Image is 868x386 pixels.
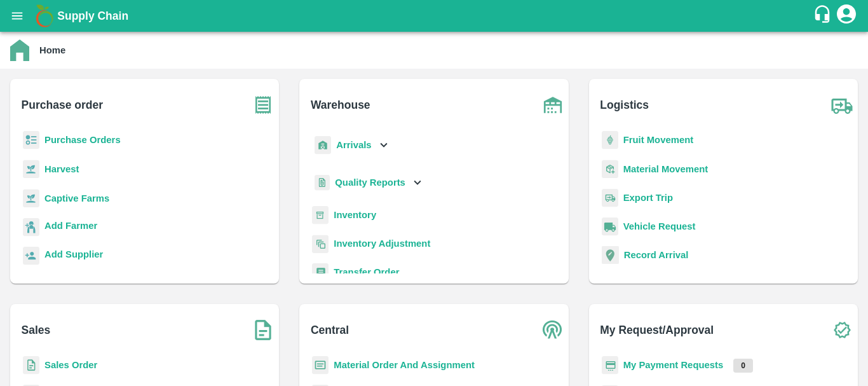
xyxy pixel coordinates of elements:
[23,218,39,237] img: farmer
[602,160,618,179] img: material
[537,89,569,121] img: warehouse
[44,164,79,174] a: Harvest
[600,321,714,339] b: My Request/Approval
[44,219,97,236] a: Add Farmer
[312,356,329,375] img: centralMaterial
[23,160,39,179] img: harvest
[44,360,97,370] a: Sales Order
[23,356,39,375] img: sales
[312,263,329,282] img: whTransfer
[826,89,858,121] img: truck
[23,189,39,208] img: harvest
[336,140,371,150] b: Arrivals
[623,221,696,231] a: Vehicle Request
[733,359,753,373] p: 0
[44,135,121,145] a: Purchase Orders
[600,96,649,114] b: Logistics
[334,238,430,249] a: Inventory Adjustment
[57,10,128,22] b: Supply Chain
[39,45,65,55] b: Home
[623,164,709,174] a: Material Movement
[44,247,103,265] a: Add Supplier
[44,193,109,203] a: Captive Farms
[334,267,399,277] a: Transfer Order
[44,221,97,231] b: Add Farmer
[311,321,349,339] b: Central
[315,136,331,155] img: whArrival
[602,131,618,149] img: fruit
[247,89,279,121] img: purchase
[315,175,330,191] img: qualityReport
[624,250,689,260] a: Record Arrival
[247,314,279,346] img: soSales
[335,177,405,188] b: Quality Reports
[602,217,618,236] img: vehicle
[623,135,694,145] a: Fruit Movement
[44,249,103,259] b: Add Supplier
[23,247,39,265] img: supplier
[23,131,39,149] img: reciept
[57,7,813,25] a: Supply Chain
[602,189,618,207] img: delivery
[311,96,370,114] b: Warehouse
[22,321,51,339] b: Sales
[312,235,329,253] img: inventory
[623,360,724,370] a: My Payment Requests
[813,4,835,27] div: customer-support
[22,96,103,114] b: Purchase order
[3,1,32,31] button: open drawer
[312,131,391,160] div: Arrivals
[334,360,475,370] a: Material Order And Assignment
[334,210,376,220] a: Inventory
[623,193,673,203] a: Export Trip
[835,3,858,29] div: account of current user
[32,3,57,29] img: logo
[602,246,619,264] img: recordArrival
[537,314,569,346] img: central
[10,39,29,61] img: home
[312,170,424,196] div: Quality Reports
[826,314,858,346] img: check
[312,206,329,224] img: whInventory
[602,356,618,375] img: payment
